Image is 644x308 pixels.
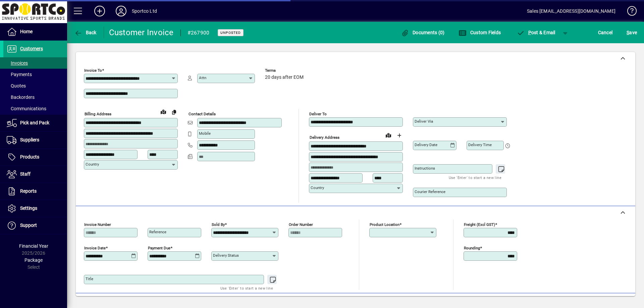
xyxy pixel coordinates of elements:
[89,5,110,17] button: Add
[199,75,206,80] mat-label: Attn
[625,26,639,39] button: Save
[627,30,629,35] span: S
[464,222,495,227] mat-label: Freight (excl GST)
[132,6,157,16] div: Sportco Ltd
[169,107,179,117] button: Copy to Delivery address
[220,284,273,292] mat-hint: Use 'Enter' to start a new line
[3,183,67,200] a: Reports
[20,154,39,160] span: Products
[220,30,241,35] span: Unposted
[598,27,613,38] span: Cancel
[19,243,48,249] span: Financial Year
[459,30,501,35] span: Custom Fields
[20,205,37,211] span: Settings
[24,257,43,263] span: Package
[415,189,445,194] mat-label: Courier Reference
[84,68,102,73] mat-label: Invoice To
[20,188,37,194] span: Reports
[517,30,555,35] span: ost & Email
[457,26,502,39] button: Custom Fields
[3,132,67,148] a: Suppliers
[148,246,170,250] mat-label: Payment due
[84,222,111,227] mat-label: Invoice number
[528,30,531,35] span: P
[464,246,480,250] mat-label: Rounding
[449,174,501,181] mat-hint: Use 'Enter' to start a new line
[3,166,67,183] a: Staff
[3,200,67,217] a: Settings
[468,142,492,147] mat-label: Delivery time
[187,27,210,38] div: #267900
[110,5,132,17] button: Profile
[3,80,67,91] a: Quotes
[149,230,166,234] mat-label: Reference
[370,222,399,227] mat-label: Product location
[158,106,169,117] a: View on map
[3,57,67,69] a: Invoices
[289,222,313,227] mat-label: Order number
[3,115,67,131] a: Pick and Pack
[7,106,46,111] span: Communications
[3,23,67,40] a: Home
[7,95,35,100] span: Backorders
[401,30,445,35] span: Documents (0)
[20,137,39,142] span: Suppliers
[527,6,615,16] div: Sales [EMAIL_ADDRESS][DOMAIN_NAME]
[513,26,559,39] button: Post & Email
[3,217,67,234] a: Support
[20,29,33,34] span: Home
[596,26,614,39] button: Cancel
[84,246,106,250] mat-label: Invoice date
[7,83,26,88] span: Quotes
[213,253,239,258] mat-label: Delivery status
[86,276,93,281] mat-label: Title
[109,27,174,38] div: Customer Invoice
[627,27,637,38] span: ave
[3,69,67,80] a: Payments
[265,68,305,73] span: Terms
[3,149,67,166] a: Products
[199,131,211,136] mat-label: Mobile
[311,185,324,190] mat-label: Country
[72,26,98,39] button: Back
[399,26,446,39] button: Documents (0)
[212,222,225,227] mat-label: Sold by
[3,91,67,103] a: Backorders
[20,223,37,228] span: Support
[86,162,99,167] mat-label: Country
[74,30,97,35] span: Back
[309,112,327,116] mat-label: Deliver To
[20,171,31,177] span: Staff
[20,120,49,125] span: Pick and Pack
[20,46,43,51] span: Customers
[7,60,28,66] span: Invoices
[3,103,67,114] a: Communications
[265,75,304,80] span: 20 days after EOM
[67,26,104,39] app-page-header-button: Back
[7,72,32,77] span: Payments
[415,119,433,124] mat-label: Deliver via
[622,1,636,23] a: Knowledge Base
